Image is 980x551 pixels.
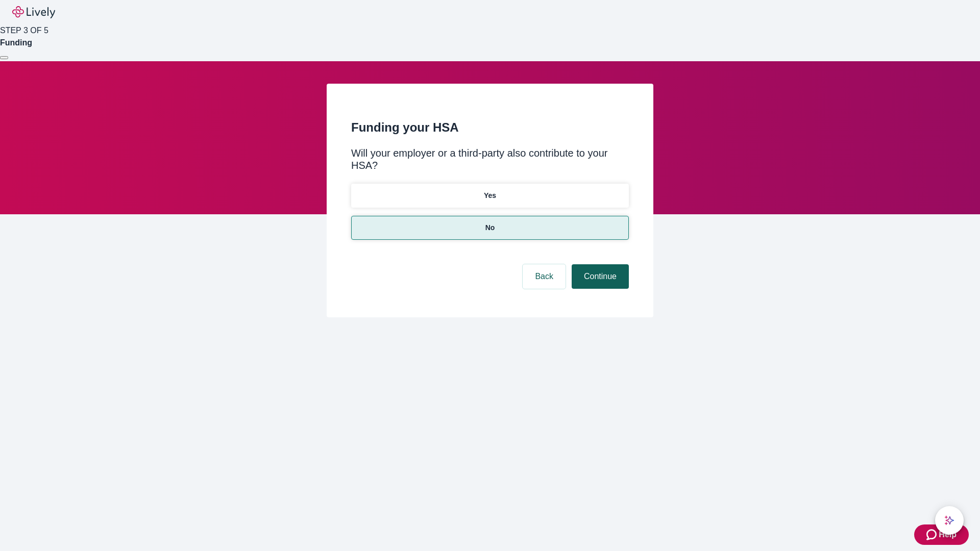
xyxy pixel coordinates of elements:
[935,506,964,535] button: chat
[914,524,969,545] button: Zendesk support iconHelp
[572,264,629,289] button: Continue
[939,529,957,541] span: Help
[351,118,629,137] h2: Funding your HSA
[12,6,55,18] img: Lively
[926,529,939,541] svg: Zendesk support icon
[351,216,629,240] button: No
[351,184,629,208] button: Yes
[484,190,496,201] p: Yes
[485,222,495,233] p: No
[944,515,954,525] svg: Lively AI Assistant
[351,147,629,171] div: Will your employer or a third-party also contribute to your HSA?
[523,264,566,289] button: Back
